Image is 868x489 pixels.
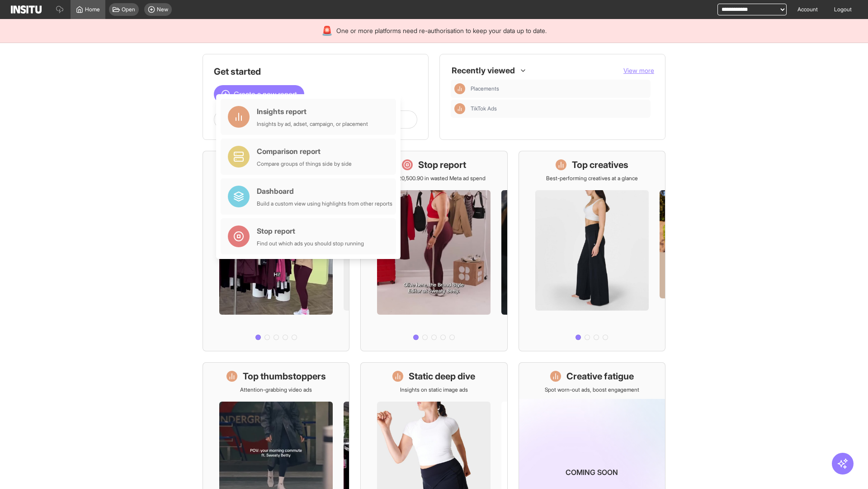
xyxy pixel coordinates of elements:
a: What's live nowSee all active ads instantly [203,151,349,351]
div: Stop report [257,225,364,236]
span: New [157,6,168,13]
button: View more [623,66,654,75]
span: Open [122,6,135,13]
img: Logo [11,5,42,14]
span: Create a new report [234,89,297,100]
div: 🚨 [321,24,333,37]
p: Save £20,500.90 in wasted Meta ad spend [382,175,486,182]
div: Compare groups of things side by side [257,160,352,168]
div: Dashboard [257,186,392,197]
span: One or more platforms need re-authorisation to keep your data up to date. [336,26,547,35]
span: TikTok Ads [471,105,647,112]
div: Insights report [257,106,368,117]
p: Attention-grabbing video ads [240,386,312,393]
a: Top creativesBest-performing creatives at a glance [519,151,665,351]
h1: Top creatives [572,158,628,171]
div: Insights by ad, adset, campaign, or placement [257,120,368,128]
button: Create a new report [214,85,304,103]
h1: Top thumbstoppers [243,370,326,383]
h1: Stop report [418,158,466,171]
div: Find out which ads you should stop running [257,240,364,247]
div: Build a custom view using highlights from other reports [257,200,392,207]
div: Comparison report [257,146,352,157]
span: Placements [471,85,499,92]
a: Stop reportSave £20,500.90 in wasted Meta ad spend [360,151,507,351]
span: View more [623,67,654,74]
span: Home [85,6,100,13]
p: Best-performing creatives at a glance [546,175,638,182]
h1: Static deep dive [409,370,475,383]
span: Placements [471,85,647,92]
span: TikTok Ads [471,105,497,112]
div: Insights [454,103,465,114]
p: Insights on static image ads [400,386,468,393]
div: Insights [454,83,465,94]
h1: Get started [214,65,417,78]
